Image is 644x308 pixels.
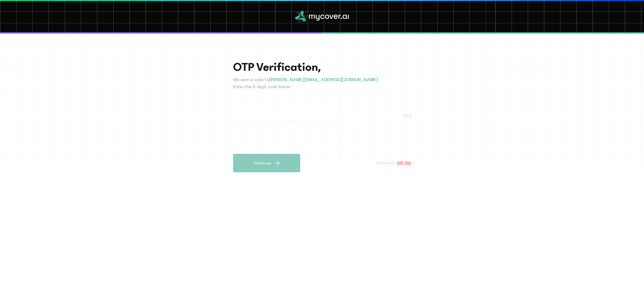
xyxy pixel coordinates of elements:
[233,60,411,74] h1: OTP Verification,
[269,77,378,82] span: [PERSON_NAME][EMAIL_ADDRESS][DOMAIN_NAME]
[233,83,411,90] p: Enter the 5-digit code below:
[233,76,411,83] p: We sent a code to
[397,159,411,167] p: 05:00
[233,154,300,172] button: Continue
[376,160,394,167] p: Expires in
